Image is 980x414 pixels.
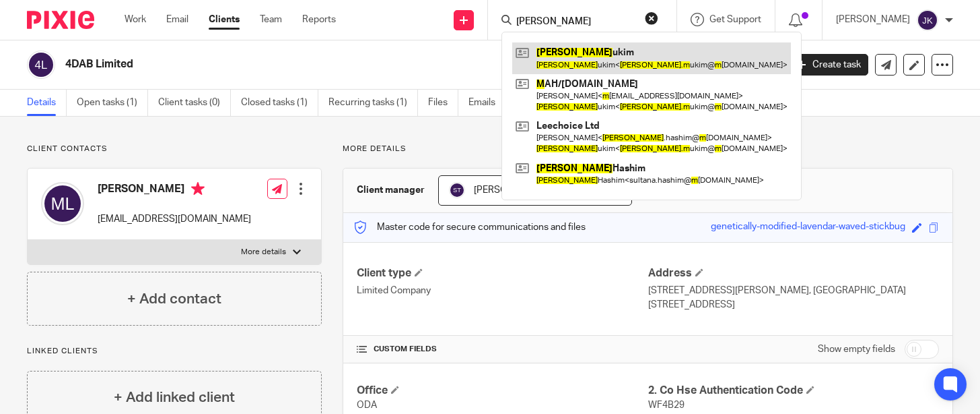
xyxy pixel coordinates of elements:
[468,90,506,116] a: Emails
[27,51,55,79] img: svg%3E
[818,343,895,356] label: Show empty fields
[98,182,251,199] h4: [PERSON_NAME]
[357,284,647,297] p: Limited Company
[27,144,322,154] p: Client contacts
[711,220,905,235] div: genetically-modified-lavendar-waved-stickbug
[98,212,251,226] p: [EMAIL_ADDRESS][DOMAIN_NAME]
[709,15,761,24] span: Get Support
[260,13,282,26] a: Team
[428,90,458,116] a: Files
[474,185,548,195] span: [PERSON_NAME]
[515,16,636,28] input: Search
[648,266,939,280] h4: Address
[241,90,318,116] a: Closed tasks (1)
[357,183,425,197] h3: Client manager
[343,144,953,154] p: More details
[125,13,146,26] a: Work
[114,387,235,408] h4: + Add linked client
[158,90,231,116] a: Client tasks (0)
[27,11,94,29] img: Pixie
[209,13,240,26] a: Clients
[328,90,418,116] a: Recurring tasks (1)
[357,384,647,398] h4: Office
[357,401,377,410] span: ODA
[648,284,939,297] p: [STREET_ADDRESS][PERSON_NAME], [GEOGRAPHIC_DATA]
[645,11,658,25] button: Clear
[65,57,629,71] h2: 4DAB Limited
[648,384,939,398] h4: 2. Co Hse Authentication Code
[27,346,322,357] p: Linked clients
[917,9,938,31] img: svg%3E
[790,54,868,76] a: Create task
[127,289,221,309] h4: + Add contact
[648,298,939,312] p: [STREET_ADDRESS]
[648,401,685,410] span: WF4B29
[836,13,910,26] p: [PERSON_NAME]
[27,90,67,116] a: Details
[241,247,286,258] p: More details
[77,90,148,116] a: Open tasks (1)
[41,182,84,225] img: svg%3E
[302,13,336,26] a: Reports
[353,220,586,234] p: Master code for secure communications and files
[191,182,205,196] i: Primary
[449,182,465,198] img: svg%3E
[357,344,647,355] h4: CUSTOM FIELDS
[166,13,188,26] a: Email
[357,266,647,280] h4: Client type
